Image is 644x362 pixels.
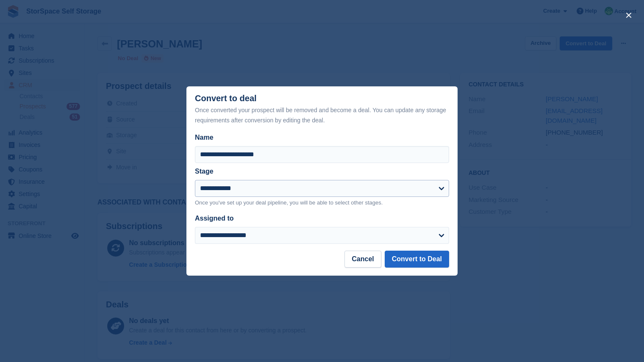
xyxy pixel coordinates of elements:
div: Once converted your prospect will be removed and become a deal. You can update any storage requir... [195,105,449,125]
button: close [622,8,636,22]
p: Once you've set up your deal pipeline, you will be able to select other stages. [195,199,449,207]
button: Cancel [344,251,381,268]
label: Assigned to [195,215,234,222]
div: Convert to deal [195,94,449,125]
label: Stage [195,168,214,175]
button: Convert to Deal [385,251,449,268]
label: Name [195,133,449,143]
